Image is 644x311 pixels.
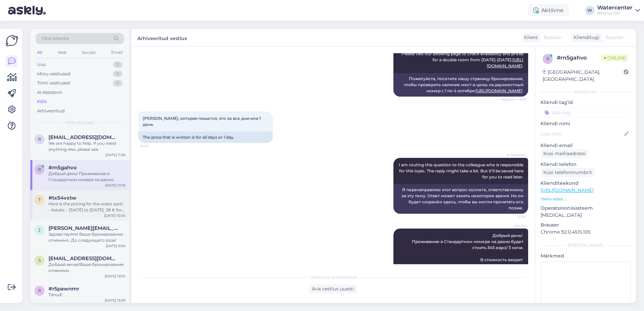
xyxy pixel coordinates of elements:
div: # rn5gahvo [557,54,601,62]
p: [MEDICAL_DATA] [541,212,631,219]
div: Web [56,48,68,57]
div: Ava vestlus uuesti [309,284,357,293]
div: 0 [113,71,123,77]
span: svar4ik@inbox.ru [49,255,119,262]
div: Tänud! [49,292,125,298]
div: Добрый день! Проживание в Стандартном номере на двоих будет стоить 345 евро/ 3 ночи. В стоимость ... [49,171,125,183]
p: Kliendi tag'id [541,99,631,106]
span: Russian [605,34,623,41]
p: Kliendi email [541,142,631,149]
span: AI Assistent [501,152,526,158]
span: #tx54vxtw [49,195,76,201]
div: [DATE] 10:19 [105,183,125,188]
span: jelenaparamonova@list.ru [49,225,119,231]
span: 10:04 [140,143,165,148]
div: [DATE] 9:06 [106,243,125,248]
div: Добрый вечер!Ваше бронирование отменено. [49,262,125,274]
div: Kõik [37,98,47,105]
div: Küsi telefoninumbrit [541,168,595,177]
p: Operatsioonisüsteem [541,205,631,212]
span: reet.viikholm@gmail.com [49,134,119,140]
span: Kõik vestlused [65,119,95,126]
span: #r5pawnmr [49,286,79,292]
div: [DATE] 16:39 [105,298,125,303]
span: r [546,56,549,61]
span: Annika [501,223,526,228]
span: t [38,197,41,202]
div: Пожалуйста, посетите нашу страницу бронирования, чтобы проверить наличие мест и цены на двухместн... [393,73,528,97]
div: Watercenter [597,5,633,10]
span: [PERSON_NAME], которая пишется, это за все дни или 1 день [143,116,262,127]
div: Klient [521,34,538,41]
div: Kliendi info [541,89,631,95]
p: Vaata edasi ... [541,196,631,202]
div: W [585,6,594,15]
span: Online [601,54,629,62]
span: Otsi kliente [42,35,69,42]
div: Klienditugi [571,34,600,41]
div: We are happy to help. If you need anything else, please ask. [49,140,125,152]
span: r [38,288,41,293]
div: Here is the pricing for the water park: - Adults: - [DATE] to [DATE]: 28 € for 4 hours - [DATE] a... [49,201,125,213]
div: AI Assistent [37,89,62,96]
a: [URL][DOMAIN_NAME] [476,88,522,93]
span: j [38,228,40,233]
div: Aktiivne [528,4,569,16]
span: Russian [544,34,562,41]
div: Email [110,48,124,57]
p: Kliendi nimi [541,120,631,127]
div: [DATE] 11:36 [105,152,125,158]
span: #rn5gahvo [49,165,77,171]
span: r [38,137,41,142]
div: 0 [113,61,123,68]
div: [DATE] 10:05 [104,213,125,218]
div: All [36,48,43,57]
a: WatercenterNoorus OÜ [597,5,640,16]
div: Socials [80,48,97,57]
div: [PERSON_NAME] [541,242,631,248]
div: Я перенаправляю этот вопрос коллеге, ответственному за эту тему. Ответ может занять некоторое вре... [393,184,528,214]
div: [DATE] 19:55 [105,274,125,279]
span: I am routing this question to the colleague who is responsible for this topic. The reply might ta... [399,162,524,179]
span: Vestlus on arhiveeritud [310,274,356,280]
p: Klienditeekond [541,180,631,187]
span: 10:04 [501,214,526,219]
div: 0 [113,80,123,87]
span: Please visit our booking page to check availability and prices for a double room from [DATE]-[DAT... [401,51,524,68]
input: Lisa tag [541,107,631,117]
label: Arhiveeritud vestlus [137,33,187,42]
div: Arhiveeritud [37,108,65,114]
div: The price that is written is for all days or 1 day. [138,132,273,143]
img: Askly Logo [5,34,18,47]
p: Märkmed [541,252,631,260]
div: Здравствуйте! Ваше бронирование отменено. До следующего раза! [49,231,125,243]
a: [URL][DOMAIN_NAME] [541,187,593,193]
div: Tiimi vestlused [37,80,70,87]
div: Minu vestlused [37,71,70,77]
p: Brauser [541,221,631,229]
span: r [38,167,41,172]
div: Noorus OÜ [597,10,633,16]
span: s [38,258,41,263]
p: Chrome 92.0.4515.105 [541,229,631,236]
div: [GEOGRAPHIC_DATA], [GEOGRAPHIC_DATA] [543,69,624,83]
div: Uus [37,61,45,68]
div: Küsi meiliaadressi [541,149,588,158]
input: Lisa nimi [541,130,623,138]
p: Kliendi telefon [541,161,631,168]
span: Nähtud ✓ 9:59 [501,97,526,102]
